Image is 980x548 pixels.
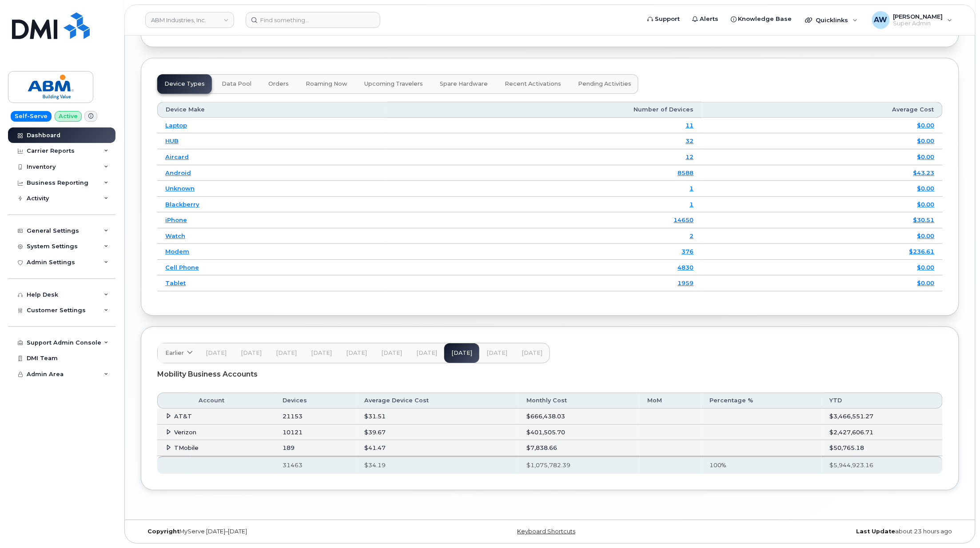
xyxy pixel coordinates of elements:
a: $30.51 [913,216,935,223]
span: Data Pool [222,80,251,87]
th: Percentage % [701,393,821,409]
a: 2 [690,232,694,239]
span: [DATE] [522,349,542,357]
th: Account [191,393,275,409]
div: Alyssa Wagner [866,11,959,29]
a: Alerts [686,10,725,28]
a: 14650 [674,216,694,223]
td: $3,466,551.27 [821,409,943,425]
a: 376 [682,248,694,255]
a: $0.00 [917,153,935,160]
td: $7,838.66 [518,440,639,456]
a: Earlier [158,343,199,363]
span: TMobile [174,444,199,451]
strong: Last Update [857,528,896,535]
td: $41.47 [356,440,518,456]
span: Roaming Now [306,80,347,87]
a: Watch [165,232,185,239]
a: 1 [690,201,694,208]
a: 1 [690,185,694,192]
td: $31.51 [356,409,518,425]
span: Pending Activities [578,80,631,87]
span: AT&T [174,413,192,420]
th: Monthly Cost [518,393,639,409]
a: Blackberry [165,201,199,208]
span: Earlier [165,349,184,357]
span: Verizon [174,429,196,436]
span: [DATE] [206,349,227,357]
a: Modem [165,248,189,255]
div: about 23 hours ago [686,528,959,535]
th: $1,075,782.39 [518,456,639,474]
th: Device Make [157,102,387,118]
a: $0.00 [917,201,935,208]
a: Laptop [165,122,187,129]
span: [DATE] [311,349,332,357]
span: Super Admin [893,20,943,27]
td: $39.67 [356,425,518,441]
a: $0.00 [917,232,935,239]
a: 8588 [678,169,694,176]
a: Tablet [165,279,186,286]
span: [DATE] [276,349,297,357]
td: 189 [275,440,356,456]
span: [DATE] [381,349,402,357]
a: Keyboard Shortcuts [517,528,575,535]
th: Number of Devices [387,102,702,118]
div: Mobility Business Accounts [157,363,943,385]
span: Spare Hardware [440,80,488,87]
td: 21153 [275,409,356,425]
th: 100% [701,456,821,474]
a: HUB [165,137,179,144]
span: Upcoming Travelers [364,80,423,87]
span: AW [874,15,888,25]
a: 12 [686,153,694,160]
span: [DATE] [241,349,262,357]
a: Aircard [165,153,189,160]
th: MoM [640,393,701,409]
a: $0.00 [917,185,935,192]
span: [DATE] [346,349,367,357]
td: $50,765.18 [821,440,943,456]
div: Quicklinks [799,11,864,29]
span: [DATE] [416,349,437,357]
td: $666,438.03 [518,409,639,425]
td: $401,505.70 [518,425,639,441]
span: Support [655,15,680,24]
a: $0.00 [917,122,935,129]
a: $236.61 [909,248,935,255]
a: ABM Industries, Inc. [145,12,234,28]
th: YTD [821,393,943,409]
a: 11 [686,122,694,129]
a: Android [165,169,191,176]
span: Recent Activations [505,80,561,87]
span: [DATE] [486,349,507,357]
div: MyServe [DATE]–[DATE] [141,528,414,535]
th: $34.19 [356,456,518,474]
th: Average Cost [702,102,943,118]
a: Cell Phone [165,264,199,271]
span: Knowledge Base [738,15,792,24]
td: 10121 [275,425,356,441]
a: 4830 [678,264,694,271]
a: Unknown [165,185,195,192]
a: $0.00 [917,137,935,144]
th: Average Device Cost [356,393,518,409]
a: $0.00 [917,279,935,286]
span: Orders [268,80,289,87]
a: $0.00 [917,264,935,271]
input: Find something... [246,12,380,28]
span: Quicklinks [816,16,849,24]
td: $2,427,606.71 [821,425,943,441]
strong: Copyright [147,528,179,535]
a: $43.23 [913,169,935,176]
a: Support [641,10,686,28]
th: $5,944,923.16 [821,456,943,474]
th: 31463 [275,456,356,474]
span: Alerts [700,15,718,24]
a: Knowledge Base [725,10,798,28]
a: 32 [686,137,694,144]
a: iPhone [165,216,187,223]
a: 1959 [678,279,694,286]
span: [PERSON_NAME] [893,13,943,20]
